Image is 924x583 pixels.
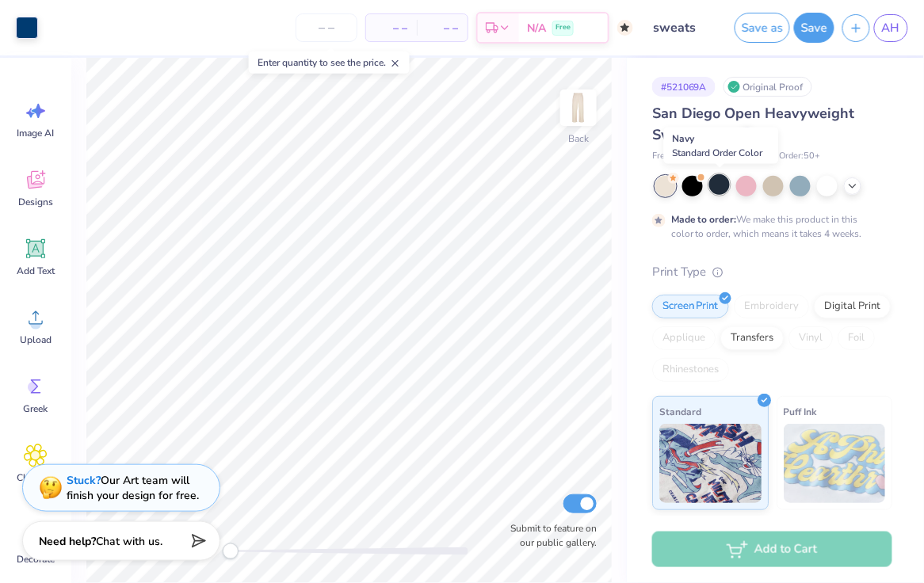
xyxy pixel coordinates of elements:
span: San Diego Open Heavyweight Sweatpants [652,104,855,144]
div: Applique [652,326,716,350]
span: Greek [24,402,48,415]
img: Back [563,92,594,124]
div: Back [568,131,589,146]
div: Transfers [720,326,784,350]
input: Untitled Design [641,12,719,44]
div: Accessibility label [223,543,239,559]
strong: Made to order: [671,213,737,226]
span: – – [426,20,458,36]
span: Clipart & logos [10,471,62,497]
span: AH [882,19,900,37]
div: # 521069A [652,77,716,97]
label: Submit to feature on our public gallery. [502,521,597,550]
span: – – [376,20,407,36]
div: Original Proof [724,77,812,97]
div: Screen Print [652,295,729,318]
div: Digital Print [814,295,891,318]
div: Navy [664,128,779,164]
span: Decorate [17,553,55,566]
img: Standard [659,424,762,503]
span: Image AI [17,127,55,139]
div: Foil [838,326,875,350]
input: – – [296,13,357,42]
div: Print Type [652,263,892,281]
span: Standard [659,403,701,420]
span: Add Text [17,265,55,277]
div: Rhinestones [652,358,729,382]
div: We make this product in this color to order, which means it takes 4 weeks. [671,212,866,241]
img: Puff Ink [784,424,886,503]
span: Designs [18,196,53,208]
div: Our Art team will finish your design for free. [67,473,199,503]
strong: Need help? [39,534,96,549]
span: Chat with us. [96,534,162,549]
span: Upload [20,333,52,346]
span: Standard Order Color [673,147,763,159]
div: Vinyl [788,326,833,350]
strong: Stuck? [67,473,101,488]
a: AH [874,14,908,42]
div: Embroidery [734,295,809,318]
span: Free [556,22,571,33]
span: Puff Ink [784,403,817,420]
button: Save [794,13,834,43]
button: Save as [735,13,790,43]
span: Fresh Prints [652,150,699,163]
span: N/A [527,20,546,36]
div: Enter quantity to see the price. [249,51,410,74]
